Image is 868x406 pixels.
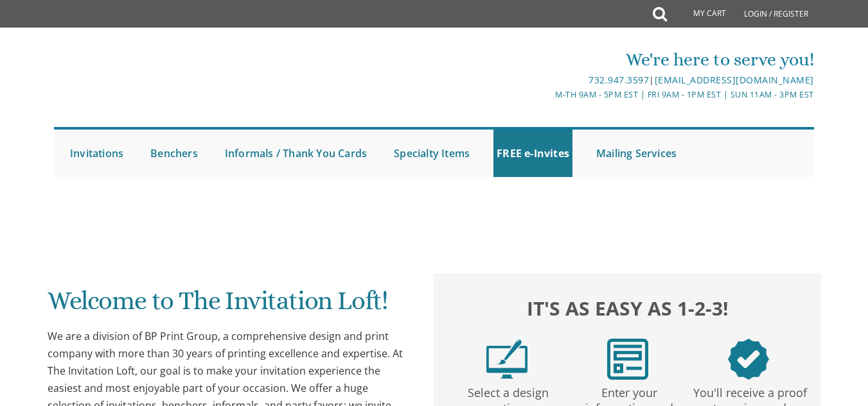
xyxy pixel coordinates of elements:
[308,47,814,72] div: We're here to serve you!
[308,88,814,101] div: M-Th 9am - 5pm EST | Fri 9am - 1pm EST | Sun 11am - 3pm EST
[486,339,527,380] img: step1.png
[607,339,648,380] img: step2.png
[308,72,814,88] div: |
[593,130,680,177] a: Mailing Services
[48,287,410,325] h1: Welcome to The Invitation Loft!
[391,130,473,177] a: Specialty Items
[666,1,735,27] a: My Cart
[67,130,127,177] a: Invitations
[493,130,572,177] a: FREE e-Invites
[222,130,370,177] a: Informals / Thank You Cards
[589,74,649,86] a: 732.947.3597
[447,294,809,323] h2: It's as easy as 1-2-3!
[147,130,201,177] a: Benchers
[728,339,769,380] img: step3.png
[655,74,814,86] a: [EMAIL_ADDRESS][DOMAIN_NAME]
